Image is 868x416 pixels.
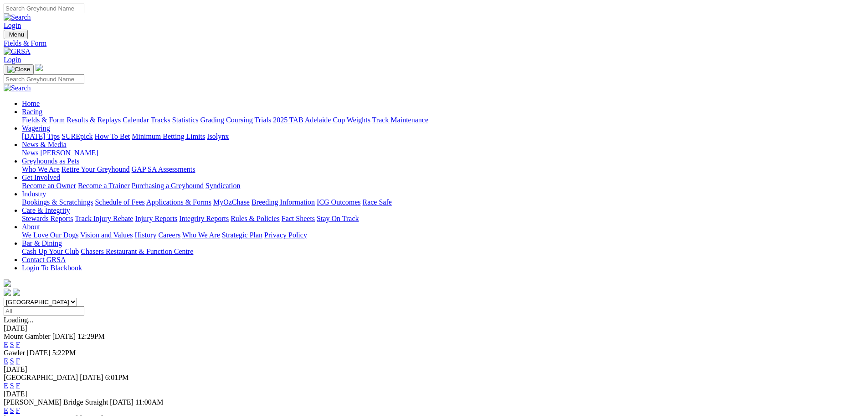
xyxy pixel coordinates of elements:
a: Fact Sheets [282,215,315,222]
a: F [16,357,20,365]
input: Search [4,74,84,84]
span: [DATE] [110,398,134,406]
a: E [4,382,8,390]
a: Integrity Reports [179,215,229,222]
span: [GEOGRAPHIC_DATA] [4,374,78,381]
a: Login To Blackbook [22,264,82,272]
a: Become a Trainer [78,182,130,190]
a: Chasers Restaurant & Function Centre [81,247,193,255]
a: Fields & Form [22,116,65,124]
img: logo-grsa-white.png [36,64,43,71]
a: Rules & Policies [231,215,280,222]
a: Coursing [226,116,253,124]
a: Strategic Plan [222,231,262,239]
a: Get Involved [22,174,60,181]
img: Search [4,13,31,21]
span: 5:22PM [52,349,76,357]
a: Bar & Dining [22,239,62,247]
span: 12:29PM [77,332,105,340]
span: Mount Gambier [4,332,51,340]
a: News [22,149,38,157]
span: Loading... [4,316,33,324]
div: Greyhounds as Pets [22,165,864,174]
a: Home [22,100,40,107]
a: Trials [254,116,271,124]
a: 2025 TAB Adelaide Cup [273,116,345,124]
a: E [4,341,8,348]
a: Weights [347,116,370,124]
div: News & Media [22,149,864,157]
a: Stay On Track [317,215,359,222]
img: logo-grsa-white.png [4,279,11,287]
div: [DATE] [4,324,864,332]
a: Purchasing a Greyhound [132,182,204,190]
a: Contact GRSA [22,256,66,263]
div: Wagering [22,132,864,141]
div: Care & Integrity [22,215,864,223]
a: Isolynx [207,132,229,140]
a: Privacy Policy [264,231,307,239]
a: S [10,382,14,390]
a: Care & Integrity [22,206,70,214]
a: Who We Are [182,231,220,239]
a: [PERSON_NAME] [40,149,98,157]
button: Toggle navigation [4,64,34,74]
a: S [10,406,14,414]
a: SUREpick [62,132,92,140]
img: Close [7,66,30,73]
a: How To Bet [95,132,130,140]
a: Careers [158,231,180,239]
span: 6:01PM [105,374,129,381]
a: Track Maintenance [372,116,428,124]
a: Fields & Form [4,39,864,47]
a: About [22,223,40,231]
a: Injury Reports [135,215,177,222]
a: Statistics [172,116,199,124]
img: GRSA [4,47,31,56]
a: Retire Your Greyhound [62,165,130,173]
div: Get Involved [22,182,864,190]
a: Tracks [151,116,170,124]
a: Breeding Information [252,198,315,206]
a: We Love Our Dogs [22,231,78,239]
a: Who We Are [22,165,60,173]
span: Gawler [4,349,25,357]
img: Search [4,84,31,92]
a: Bookings & Scratchings [22,198,93,206]
img: twitter.svg [13,289,20,296]
a: Grading [200,116,224,124]
a: Wagering [22,124,50,132]
a: Login [4,21,21,29]
a: E [4,406,8,414]
a: MyOzChase [213,198,250,206]
input: Select date [4,306,84,316]
span: 11:00AM [135,398,164,406]
a: S [10,357,14,365]
span: [DATE] [27,349,51,357]
a: F [16,382,20,390]
a: Syndication [205,182,240,190]
a: GAP SA Assessments [132,165,195,173]
a: ICG Outcomes [317,198,360,206]
a: S [10,341,14,348]
a: [DATE] Tips [22,132,60,140]
a: Stewards Reports [22,215,73,222]
span: [PERSON_NAME] Bridge Straight [4,398,108,406]
a: Schedule of Fees [95,198,144,206]
a: Minimum Betting Limits [132,132,205,140]
a: Results & Replays [67,116,121,124]
a: Calendar [123,116,149,124]
span: [DATE] [80,374,103,381]
div: About [22,231,864,239]
span: Menu [9,31,24,38]
a: Become an Owner [22,182,76,190]
a: Vision and Values [80,231,133,239]
a: Industry [22,190,46,198]
a: Login [4,56,21,63]
div: [DATE] [4,390,864,398]
a: History [134,231,156,239]
a: Racing [22,108,42,116]
a: News & Media [22,141,67,148]
a: F [16,341,20,348]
